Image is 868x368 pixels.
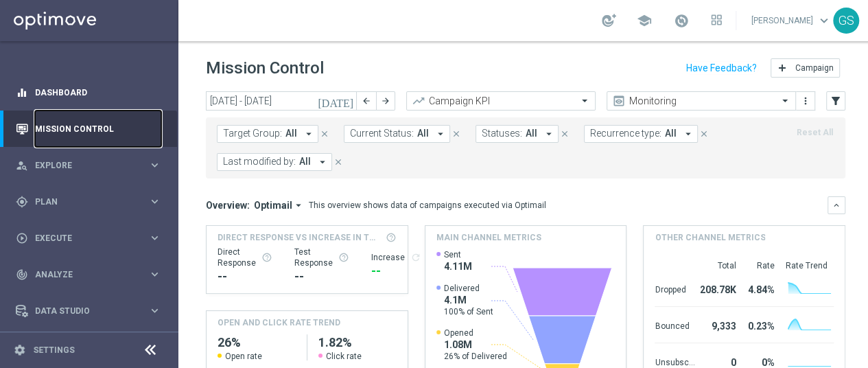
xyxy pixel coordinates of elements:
[206,58,324,78] h1: Mission Control
[444,249,472,260] span: Sent
[655,314,694,336] div: Bounced
[15,87,162,98] button: equalizer Dashboard
[332,154,344,170] button: close
[15,233,162,244] button: play_circle_outline Execute keyboard_arrow_right
[700,277,736,299] div: 208.78K
[686,63,757,73] input: Have Feedback?
[444,327,507,338] span: Opened
[700,314,736,336] div: 9,333
[795,63,834,73] span: Campaign
[559,126,571,141] button: close
[750,10,833,31] a: [PERSON_NAME]keyboard_arrow_down
[218,231,382,244] span: Direct Response VS Increase In Total Mid Shipment Dotcom Transaction Amount
[326,351,362,362] span: Click rate
[225,351,262,362] span: Open rate
[35,271,148,279] span: Analyze
[655,277,694,299] div: Dropped
[35,329,143,365] a: Optibot
[217,153,332,171] button: Last modified by: All arrow_drop_down
[16,196,28,208] i: gps_fixed
[148,268,161,281] i: keyboard_arrow_right
[828,196,845,214] button: keyboard_arrow_down
[826,91,845,111] button: filter_alt
[444,306,493,317] span: 100% of Sent
[318,95,355,107] i: [DATE]
[250,199,309,211] button: Optimail arrow_drop_down
[16,268,28,281] i: track_changes
[444,294,493,306] span: 4.1M
[206,91,357,111] input: Select date range
[16,305,148,317] div: Data Studio
[637,13,652,28] span: school
[285,128,297,139] span: All
[35,74,161,111] a: Dashboard
[16,268,148,281] div: Analyze
[699,129,709,139] i: close
[303,128,315,140] i: arrow_drop_down
[15,306,162,317] button: Data Studio keyboard_arrow_right
[15,196,162,207] button: gps_fixed Plan keyboard_arrow_right
[655,231,765,244] h4: Other channel metrics
[830,95,842,107] i: filter_alt
[410,252,421,263] i: refresh
[217,125,318,143] button: Target Group: All arrow_drop_down
[35,198,148,206] span: Plan
[223,156,296,168] span: Last modified by:
[612,94,626,108] i: preview
[700,260,736,271] div: Total
[482,128,522,139] span: Statuses:
[16,232,148,244] div: Execute
[371,263,421,279] div: --
[526,128,537,139] span: All
[15,269,162,280] div: track_changes Analyze keyboard_arrow_right
[436,231,541,244] h4: Main channel metrics
[316,156,329,168] i: arrow_drop_down
[320,129,329,139] i: close
[14,344,26,356] i: settings
[362,96,371,106] i: arrow_back
[771,58,840,78] button: add Campaign
[218,317,340,329] h4: OPEN AND CLICK RATE TREND
[417,128,429,139] span: All
[148,159,161,172] i: keyboard_arrow_right
[381,96,390,106] i: arrow_forward
[560,129,570,139] i: close
[777,62,788,73] i: add
[15,124,162,135] button: Mission Control
[444,260,472,273] span: 4.11M
[206,199,250,211] h3: Overview:
[148,304,161,317] i: keyboard_arrow_right
[294,246,349,268] div: Test Response
[333,157,343,167] i: close
[371,252,421,263] div: Increase
[434,128,447,140] i: arrow_drop_down
[741,314,774,336] div: 0.23%
[476,125,559,143] button: Statuses: All arrow_drop_down
[799,93,812,109] button: more_vert
[35,307,148,315] span: Data Studio
[785,260,834,271] div: Rate Trend
[16,111,161,147] div: Mission Control
[800,95,811,106] i: more_vert
[292,199,305,211] i: arrow_drop_down
[318,126,331,141] button: close
[218,334,296,351] h2: 26%
[35,234,148,242] span: Execute
[406,91,596,111] ng-select: Campaign KPI
[450,126,462,141] button: close
[444,283,493,294] span: Delivered
[376,91,395,111] button: arrow_forward
[15,160,162,171] button: person_search Explore keyboard_arrow_right
[665,128,677,139] span: All
[309,199,546,211] div: This overview shows data of campaigns executed via Optimail
[543,128,555,140] i: arrow_drop_down
[299,156,311,168] span: All
[16,329,161,365] div: Optibot
[607,91,796,111] ng-select: Monitoring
